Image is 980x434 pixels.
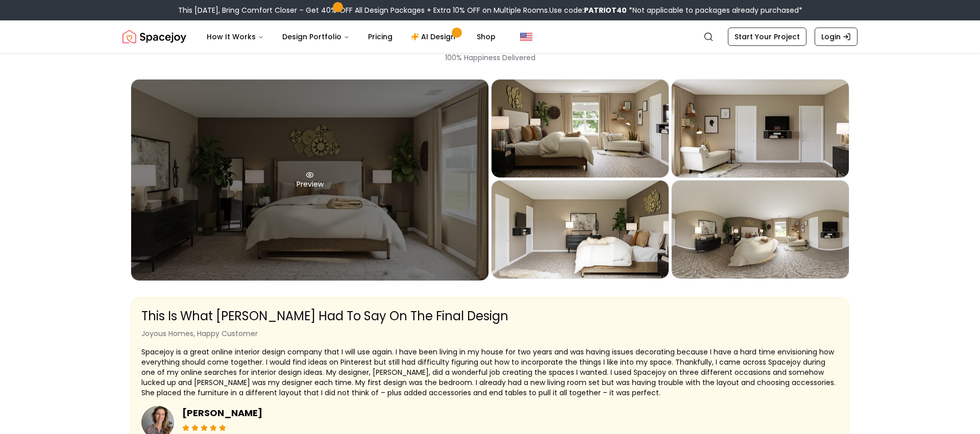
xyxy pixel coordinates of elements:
b: PATRIOT40 [584,5,627,15]
a: Login [815,28,857,46]
p: Joyous Homes, Happy Customer [141,328,839,339]
a: Pricing [360,27,401,47]
button: Design Portfolio [274,27,358,47]
nav: Main [199,27,504,47]
p: Spacejoy is a great online interior design company that I will use again. I have been living in m... [141,347,839,398]
div: This [DATE], Bring Comfort Closer – Get 40% OFF All Design Packages + Extra 10% OFF on Multiple R... [178,5,802,15]
h3: [PERSON_NAME] [182,406,262,420]
button: How It Works [199,27,272,47]
p: This is what [PERSON_NAME] had to say on the final design [141,308,839,324]
span: Use code: [549,5,627,15]
a: AI Design [403,27,467,47]
nav: Global [122,20,857,53]
a: Start Your Project [728,28,806,46]
img: United States [520,31,532,43]
img: Spacejoy Logo [122,27,186,47]
span: *Not applicable to packages already purchased* [627,5,802,15]
div: Preview [131,80,488,280]
a: Spacejoy [122,27,186,47]
p: 100% Happiness Delivered [131,53,849,63]
a: Shop [469,27,504,47]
